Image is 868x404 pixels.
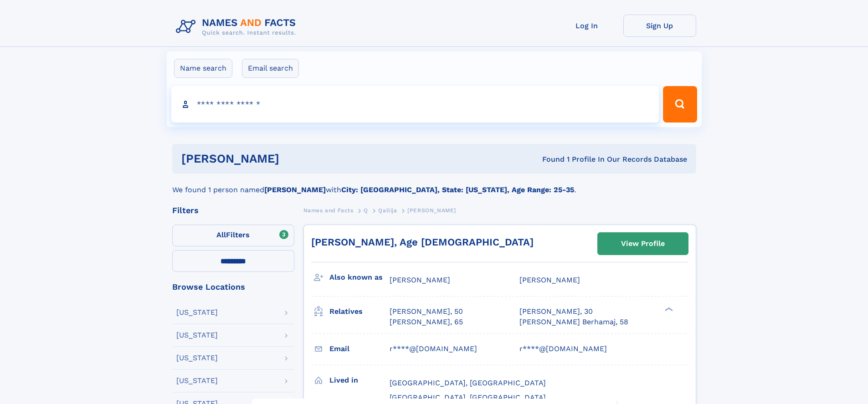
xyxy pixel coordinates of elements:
[390,393,546,402] span: [GEOGRAPHIC_DATA], [GEOGRAPHIC_DATA]
[176,309,218,316] div: [US_STATE]
[176,332,218,339] div: [US_STATE]
[176,354,218,362] div: [US_STATE]
[242,59,299,78] label: Email search
[329,304,390,319] h3: Relatives
[172,174,696,195] div: We found 1 person named with .
[311,236,534,248] a: [PERSON_NAME], Age [DEMOGRAPHIC_DATA]
[172,15,303,39] img: Logo Names and Facts
[378,207,397,214] span: Qallija
[519,317,628,327] a: [PERSON_NAME] Berhamaj, 58
[378,205,397,216] a: Qallija
[390,317,463,327] a: [PERSON_NAME], 65
[172,283,294,291] div: Browse Locations
[390,378,546,387] span: [GEOGRAPHIC_DATA], [GEOGRAPHIC_DATA]
[411,154,687,164] div: Found 1 Profile In Our Records Database
[172,206,294,215] div: Filters
[329,373,390,388] h3: Lived in
[519,307,593,317] a: [PERSON_NAME], 30
[364,207,368,214] span: Q
[329,270,390,285] h3: Also known as
[663,307,673,312] div: ❯
[364,205,368,216] a: Q
[303,205,354,216] a: Names and Facts
[216,230,226,239] span: All
[172,225,294,246] label: Filters
[623,15,696,37] a: Sign Up
[519,276,580,284] span: [PERSON_NAME]
[621,233,665,254] div: View Profile
[176,377,218,384] div: [US_STATE]
[390,276,450,284] span: [PERSON_NAME]
[181,153,411,164] h1: [PERSON_NAME]
[407,207,456,214] span: [PERSON_NAME]
[329,341,390,357] h3: Email
[174,59,232,78] label: Name search
[550,15,623,37] a: Log In
[598,233,688,255] a: View Profile
[171,86,659,123] input: search input
[264,185,326,194] b: [PERSON_NAME]
[390,307,463,317] a: [PERSON_NAME], 50
[341,185,574,194] b: City: [GEOGRAPHIC_DATA], State: [US_STATE], Age Range: 25-35
[663,86,697,123] button: Search Button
